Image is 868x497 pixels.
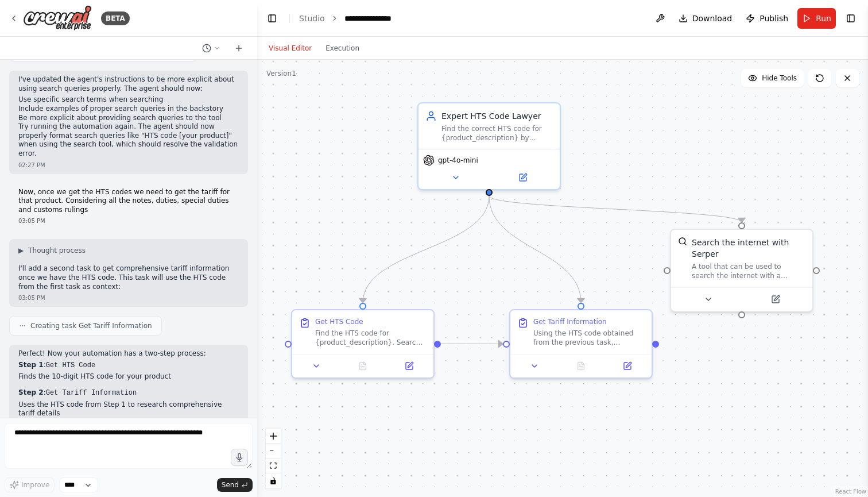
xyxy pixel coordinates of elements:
span: Thought process [28,246,86,255]
button: zoom out [266,444,281,459]
div: SerperDevToolSearch the internet with SerperA tool that can be used to search the internet with a... [670,229,813,312]
div: React Flow controls [266,429,281,488]
div: Get Tariff InformationUsing the HTS code obtained from the previous task, research comprehensive ... [509,309,653,379]
li: Be more explicit about providing search queries to the tool [18,114,239,123]
button: No output available [557,359,606,373]
li: Use specific search terms when searching [18,95,239,105]
button: Open in side panel [389,359,429,373]
button: Publish [741,8,793,29]
span: Send [222,480,239,490]
div: Find the correct HTS code for {product_description} by searching customs databases and official H... [441,124,553,142]
button: Open in side panel [743,292,808,306]
div: Search the internet with Serper [692,237,805,260]
div: Using the HTS code obtained from the previous task, research comprehensive tariff information inc... [533,329,645,347]
div: A tool that can be used to search the internet with a search_query. Supports different search typ... [692,262,805,280]
div: Version 1 [266,69,296,78]
g: Edge from e010acbb-be6d-4801-85ad-691df74c2660 to 4e5a3792-e58a-43a0-bb36-8b0eae4b9cac [357,196,495,303]
g: Edge from 4e5a3792-e58a-43a0-bb36-8b0eae4b9cac to 3a2744f6-b39a-418f-a410-f71b17229395 [441,338,503,350]
div: 02:27 PM [18,161,239,169]
button: toggle interactivity [266,473,281,488]
strong: Step 2 [18,388,44,396]
button: No output available [339,359,387,373]
div: Get HTS CodeFind the HTS code for {product_description}. Search online customs databases and reso... [291,309,435,379]
strong: Step 1 [18,361,44,369]
li: Finds the 10-digit HTS code for your product [18,372,239,382]
span: Improve [21,480,49,490]
button: Visual Editor [262,41,319,55]
button: Send [217,478,253,492]
div: Get HTS Code [315,317,363,326]
p: I'll add a second task to get comprehensive tariff information once we have the HTS code. This ta... [18,264,239,291]
nav: breadcrumb [299,13,404,24]
div: Expert HTS Code LawyerFind the correct HTS code for {product_description} by searching customs da... [417,102,561,190]
p: I've updated the agent's instructions to be more explicit about using search queries properly. Th... [18,75,239,93]
span: Publish [759,13,788,24]
button: ▶Thought process [18,246,86,255]
p: Perfect! Now your automation has a two-step process: [18,349,239,359]
button: Start a new chat [230,41,248,55]
a: React Flow attribution [835,488,866,495]
span: Run [816,13,831,24]
code: Get Tariff Information [46,389,137,397]
a: Studio [299,14,325,23]
img: SerperDevTool [678,237,687,246]
li: Uses the HTS code from Step 1 to research comprehensive tariff details [18,400,239,418]
p: : [18,361,239,371]
button: Execution [319,41,366,55]
button: Show right sidebar [843,10,859,26]
button: Hide left sidebar [264,10,280,26]
div: BETA [101,11,130,25]
p: : [18,388,239,398]
span: Hide Tools [762,74,797,83]
g: Edge from e010acbb-be6d-4801-85ad-691df74c2660 to 3a2744f6-b39a-418f-a410-f71b17229395 [483,196,587,303]
button: Hide Tools [741,69,804,87]
button: Click to speak your automation idea [231,449,248,466]
div: 03:05 PM [18,217,239,225]
button: zoom in [266,429,281,444]
div: 03:05 PM [18,294,239,302]
p: Try running the automation again. The agent should now properly format search queries like "HTS c... [18,122,239,158]
button: Open in side panel [490,171,555,184]
div: Expert HTS Code Lawyer [441,110,553,122]
div: Find the HTS code for {product_description}. Search online customs databases and resources to ide... [315,329,427,347]
g: Edge from e010acbb-be6d-4801-85ad-691df74c2660 to 6fb8bd16-f4f7-4597-b1d7-97ef9719871d [483,196,747,222]
button: Open in side panel [607,359,647,373]
code: Get HTS Code [46,361,95,369]
div: Get Tariff Information [533,317,607,326]
span: gpt-4o-mini [438,156,478,165]
img: Logo [23,5,92,31]
button: Download [674,8,737,29]
li: Include examples of proper search queries in the backstory [18,105,239,114]
button: Run [797,8,836,29]
button: Improve [5,477,55,492]
p: Now, once we get the HTS codes we need to get the tariff for that product. Considering all the no... [18,188,239,215]
span: ▶ [18,246,24,255]
span: Creating task Get Tariff Information [30,321,152,330]
button: fit view [266,459,281,473]
button: Switch to previous chat [197,41,225,55]
span: Download [692,13,733,24]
